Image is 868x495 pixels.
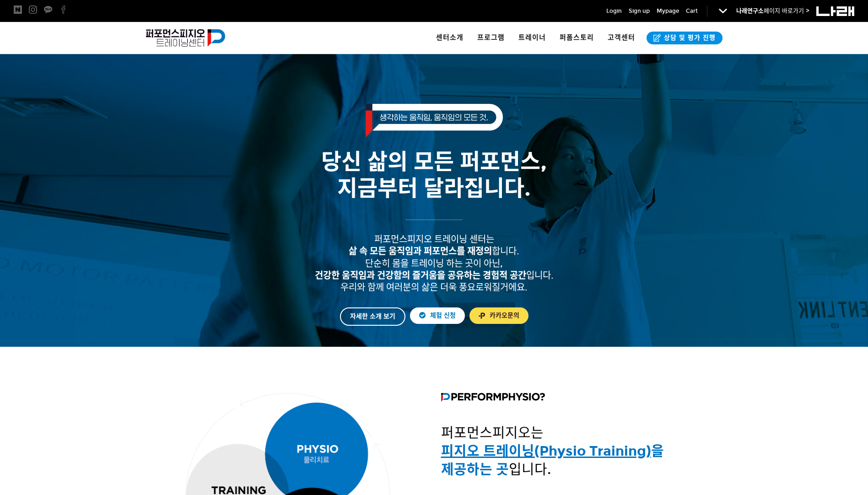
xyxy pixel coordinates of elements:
[736,7,764,15] strong: 나래연구소
[315,270,554,281] span: 입니다.
[441,443,651,459] u: 피지오 트레이닝(Physio Training)
[441,425,664,478] span: 퍼포먼스피지오는
[349,246,492,257] strong: 삶 속 모든 움직임과 퍼포먼스를 재정의
[647,32,722,44] a: 상담 및 평가 진행
[629,6,650,16] a: Sign up
[410,307,465,324] a: 체험 신청
[686,6,698,16] a: Cart
[374,234,494,245] span: 퍼포먼스피지오 트레이닝 센터는
[469,307,528,324] a: 카카오문의
[657,6,679,16] a: Mypage
[553,22,601,54] a: 퍼폼스토리
[340,282,528,293] span: 우리와 함께 여러분의 삶은 더욱 풍요로워질거에요.
[477,33,505,42] span: 프로그램
[601,22,642,54] a: 고객센터
[349,246,519,257] span: 합니다.
[608,33,635,42] span: 고객센터
[518,33,546,42] span: 트레이너
[340,307,405,326] a: 자세한 소개 보기
[560,33,594,42] span: 퍼폼스토리
[441,443,664,478] span: 을 제공하는 곳
[661,33,716,43] span: 상담 및 평가 진행
[321,148,547,202] span: 당신 삶의 모든 퍼포먼스, 지금부터 달라집니다.
[429,22,470,54] a: 센터소개
[436,33,464,42] span: 센터소개
[441,393,545,402] img: 퍼포먼스피지오란?
[315,270,526,281] strong: 건강한 움직임과 건강함의 즐거움을 공유하는 경험적 공간
[606,6,622,16] a: Login
[470,22,512,54] a: 프로그램
[365,258,503,269] span: 단순히 몸을 트레이닝 하는 곳이 아닌,
[512,22,553,54] a: 트레이너
[736,7,809,15] a: 나래연구소페이지 바로가기 >
[509,461,551,478] span: 입니다.
[366,104,503,137] img: 생각하는 움직임, 움직임의 모든 것.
